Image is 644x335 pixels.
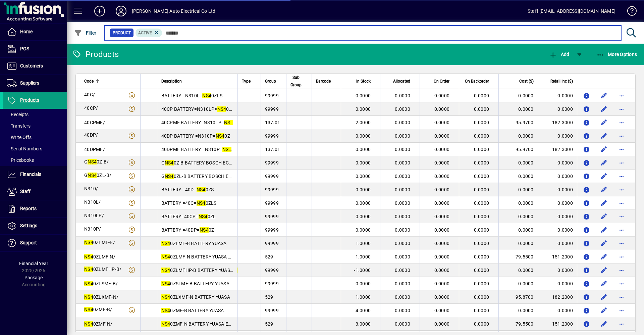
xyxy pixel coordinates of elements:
em: NS4 [84,267,93,272]
span: 0.0000 [356,133,371,139]
span: 0.0000 [434,214,450,219]
span: 99999 [265,106,279,112]
span: Sub Group [290,74,302,89]
em: NS4 [161,294,170,300]
button: More options [616,238,627,249]
span: 0.0000 [434,147,450,152]
button: Edit [599,184,609,195]
span: 0.0000 [434,281,450,286]
em: NS4 [161,241,170,246]
button: More options [616,198,627,208]
span: 0.0000 [356,281,371,286]
span: 0ZMF-N BATTERY YUASA ECON [161,321,238,327]
em: NS4 [88,159,97,164]
span: Cost ($) [519,78,534,85]
span: Home [20,29,33,34]
td: 95.9700 [498,116,538,129]
span: 0ZLMF-N/ [84,254,115,259]
span: 0.0000 [474,200,489,206]
span: 0.0000 [474,106,489,112]
span: 0.0000 [395,200,410,206]
span: N310P/ [84,226,101,232]
span: 0.0000 [474,133,489,139]
td: 0.0000 [538,170,577,183]
span: 40CPMF BATTERY=N310LP= 0ZL [161,120,241,125]
em: NS4 [199,214,208,219]
td: 0.0000 [538,237,577,250]
span: Filter [74,30,97,36]
td: 79.5500 [498,250,538,264]
em: NS4 [161,308,170,313]
div: Code [84,78,136,85]
span: BATTERY =N310L= 0ZLS [161,93,223,98]
span: 2.0000 [356,120,371,125]
span: 0.0000 [434,308,450,313]
span: 0.0000 [395,227,410,233]
div: Description [161,78,233,85]
span: Write Offs [7,135,32,140]
span: 0.0000 [474,294,489,300]
td: 0.0000 [538,277,577,290]
button: Edit [599,144,609,155]
span: Settings [20,223,37,228]
span: BATTERY =40C= 0ZLS [161,200,217,206]
td: 0.0000 [538,210,577,223]
span: Receipts [7,112,29,117]
a: Knowledge Base [622,1,636,23]
div: [PERSON_NAME] Auto Electrical Co Ltd [132,6,215,16]
td: 0.0000 [538,304,577,317]
span: 0.0000 [434,120,450,125]
button: Edit [599,90,609,101]
span: In Stock [356,78,371,85]
span: 0.0000 [356,187,371,192]
a: Home [3,23,67,40]
span: 137.01 [265,120,280,125]
span: 0ZLMF-N BATTERY YUASA ECON [161,254,241,259]
span: 0ZMF-B BATTERY YUASA [161,308,224,313]
div: Allocated [384,78,416,85]
td: 0.0000 [538,183,577,196]
span: 0ZLSMF-B/ [84,281,118,286]
span: 40CP/ [84,105,98,111]
button: Edit [599,211,609,222]
span: Customers [20,63,43,68]
button: Edit [599,305,609,316]
span: 0.0000 [356,93,371,98]
button: Add [547,48,571,60]
button: More options [616,319,627,329]
button: Edit [599,238,609,249]
em: NS4 [84,254,93,259]
span: 0.0000 [474,227,489,233]
span: 0.0000 [356,160,371,165]
button: Edit [599,292,609,302]
span: 0ZSLMF-B BATTERY YUASA [161,281,229,286]
span: 0.0000 [395,160,410,165]
em: NS4 [84,294,93,300]
span: 0ZLXMF-N BATTERY YUASA [161,294,230,300]
mat-chip: Activation Status: Active [136,29,162,37]
a: Receipts [3,109,67,120]
button: More options [616,131,627,141]
a: Support [3,235,67,251]
span: 0.0000 [434,321,450,327]
td: 0.0000 [498,223,538,237]
span: Pricebooks [7,157,34,163]
span: Transfers [7,123,31,129]
span: -1.0000 [354,268,371,273]
span: 99999 [265,200,279,206]
button: More options [616,251,627,262]
button: More Options [595,48,639,60]
span: 0.0000 [356,174,371,179]
td: 151.2000 [538,317,577,331]
span: G 0Z-B/ [84,159,109,164]
span: N310/ [84,186,98,191]
em: NS4 [161,321,170,327]
button: More options [616,144,627,155]
em: NS4 [84,240,93,245]
span: 0.0000 [474,268,489,273]
td: 182.2000 [538,290,577,304]
td: 0.0000 [538,223,577,237]
span: 0.0000 [434,254,450,259]
td: 0.0000 [538,129,577,143]
span: Package [24,275,43,280]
